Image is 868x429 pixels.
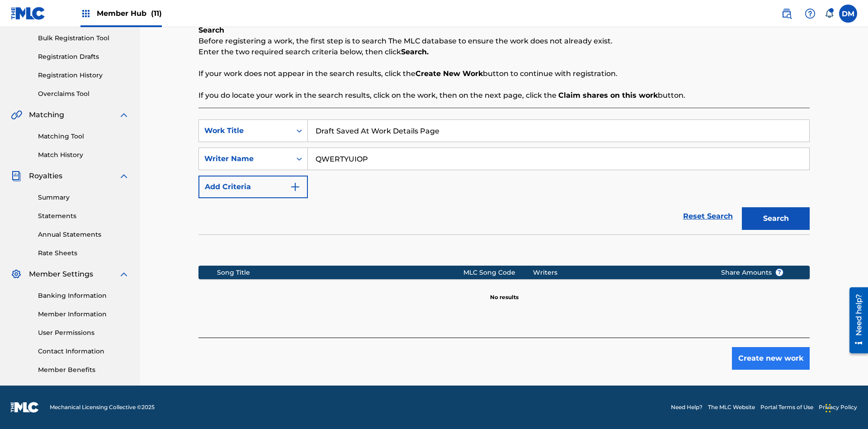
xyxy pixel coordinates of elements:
span: Mechanical Licensing Collective © 2025 [50,403,155,411]
div: User Menu [839,5,857,23]
a: Privacy Policy [819,403,857,411]
img: Royalties [11,171,22,181]
a: Registration Drafts [38,52,129,62]
a: Matching Tool [38,132,129,141]
a: Overclaims Tool [38,89,129,99]
a: Rate Sheets [38,248,129,258]
a: Annual Statements [38,230,129,239]
p: No results [490,282,519,301]
div: Song Title [217,268,463,277]
div: Drag [826,395,831,422]
iframe: Resource Center [843,284,868,358]
span: Royalties [29,171,62,181]
a: Match History [38,150,129,160]
img: expand [118,110,129,120]
div: Notifications [825,9,834,18]
a: Member Information [38,310,129,319]
form: Search Form [198,119,810,234]
strong: Create New Work [415,69,483,78]
p: Before registering a work, the first step is to search The MLC database to ensure the work does n... [198,36,810,47]
a: Contact Information [38,347,129,356]
strong: Search. [401,48,429,56]
a: Bulk Registration Tool [38,33,129,43]
img: Top Rightsholders [80,8,91,19]
div: Work Title [204,125,286,136]
span: Member Settings [29,269,93,280]
p: If your work does not appear in the search results, click the button to continue with registration. [198,68,810,79]
img: help [805,8,816,19]
a: The MLC Website [708,403,755,411]
div: Writer Name [204,153,286,164]
img: Matching [11,110,22,120]
span: Share Amounts [721,268,783,277]
span: ? [776,269,783,276]
div: Help [801,5,819,23]
iframe: Chat Widget [823,386,868,429]
strong: Claim shares on this work [558,91,658,100]
a: Portal Terms of Use [760,403,813,411]
b: Search [198,26,224,34]
a: Member Benefits [38,365,129,375]
div: MLC Song Code [463,268,533,277]
p: If you do locate your work in the search results, click on the work, then on the next page, click... [198,90,810,101]
img: logo [11,402,39,413]
p: Enter the two required search criteria below, then click [198,47,810,57]
span: Member Hub [97,8,162,19]
div: Writers [533,268,707,277]
img: 9d2ae6d4665cec9f34b9.svg [290,181,301,192]
button: Create new work [732,347,810,370]
img: MLC Logo [11,7,46,20]
a: Banking Information [38,291,129,300]
a: Statements [38,211,129,221]
img: expand [118,171,129,181]
a: Public Search [778,5,796,23]
img: Member Settings [11,269,22,280]
a: Reset Search [679,206,737,226]
span: (11) [151,9,162,18]
a: Registration History [38,71,129,80]
img: search [781,8,792,19]
a: Summary [38,193,129,202]
button: Search [742,207,810,230]
a: User Permissions [38,328,129,338]
img: expand [118,269,129,280]
a: Need Help? [671,403,703,411]
button: Add Criteria [198,176,308,198]
span: Matching [29,110,64,120]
